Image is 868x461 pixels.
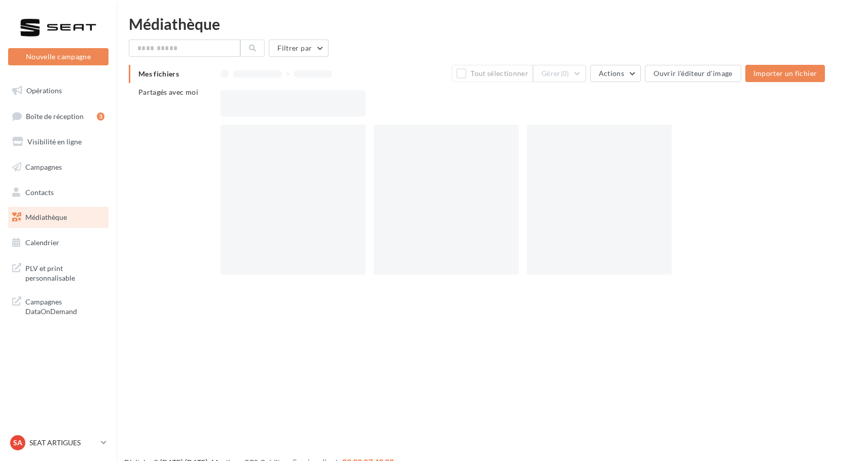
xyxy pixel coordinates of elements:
[6,105,111,127] a: Boîte de réception3
[6,131,111,152] a: Visibilité en ligne
[6,80,111,101] a: Opérations
[6,207,111,228] a: Médiathèque
[26,86,62,95] span: Opérations
[6,291,111,321] a: Campagnes DataOnDemand
[590,65,641,82] button: Actions
[6,232,111,253] a: Calendrier
[6,257,111,287] a: PLV et print personnalisable
[129,16,856,31] div: Médiathèque
[533,65,586,82] button: Gérer(0)
[753,69,817,78] span: Importer un fichier
[6,157,111,178] a: Campagnes
[599,69,624,78] span: Actions
[25,238,59,247] span: Calendrier
[29,438,97,448] p: SEAT ARTIGUES
[13,438,22,448] span: SA
[26,111,84,120] span: Boîte de réception
[25,261,104,283] span: PLV et print personnalisable
[6,182,111,203] a: Contacts
[561,69,569,78] span: (0)
[25,295,104,317] span: Campagnes DataOnDemand
[745,65,825,82] button: Importer un fichier
[97,112,104,121] div: 3
[452,65,533,82] button: Tout sélectionner
[8,433,108,452] a: SA SEAT ARTIGUES
[269,40,329,57] button: Filtrer par
[25,213,67,221] span: Médiathèque
[25,187,54,196] span: Contacts
[27,137,82,146] span: Visibilité en ligne
[8,48,108,65] button: Nouvelle campagne
[138,88,198,96] span: Partagés avec moi
[138,69,179,78] span: Mes fichiers
[25,163,62,171] span: Campagnes
[645,65,741,82] button: Ouvrir l'éditeur d'image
